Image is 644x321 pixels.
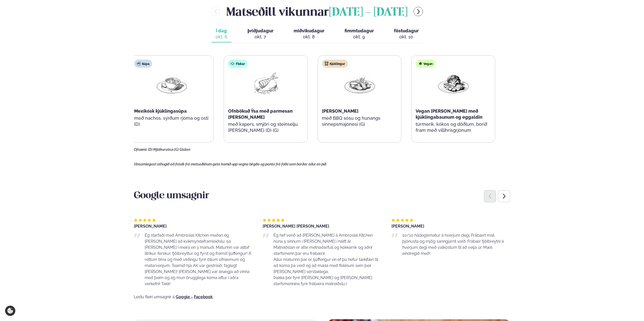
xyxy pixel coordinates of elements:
div: [PERSON_NAME] [PERSON_NAME] [263,224,381,228]
div: okt. 10 [394,34,419,40]
p: með BBQ sósu og hunangs sinnepsmajónesi (G) [322,115,397,127]
p: Matreiðslan er afar metnaðarfull og kokkarnir og aðrir starfsmenn þar eru frábærir. [273,244,381,257]
div: okt. 7 [248,34,273,40]
h2: Matseðill vikunnar [226,3,408,20]
a: Google - [176,295,193,299]
span: þriðjudagur [248,28,273,33]
div: [PERSON_NAME] [391,224,510,228]
span: föstudagur [394,28,419,33]
span: Mexíkósk kjúklingasúpa [134,108,187,114]
button: menu-btn-left [211,7,220,16]
div: Fiskur [228,60,248,68]
span: fimmtudagur [345,28,374,33]
p: Þakka þér fyrir [PERSON_NAME] og [PERSON_NAME] starfsmennina fyrir frábæra matreiðslu:) [273,275,381,287]
img: Vegan.svg [418,62,422,66]
span: Ég starfaði með Ambrosial Kitchen meðan ég [PERSON_NAME] að kvikmyndaframleiðslu. 50 [PERSON_NAME... [145,233,251,286]
a: Cookie settings [5,306,15,316]
a: Facebook [194,295,213,299]
span: (D) Mjólkurvörur, [148,147,174,152]
p: með kapers, smjöri og steinselju [PERSON_NAME] (D) (G) [228,121,303,133]
p: Ég hef verið að [PERSON_NAME] á Ambrosial Kitchen núna 5 sinnum í [PERSON_NAME] í hálft ár. [273,232,381,244]
div: okt. 6 [216,34,227,40]
span: Í dag [216,28,227,34]
img: soup.svg [137,62,141,66]
div: okt. 9 [345,34,374,40]
span: Lestu fleiri umsagnir á [134,294,175,299]
span: Ofnbökuð Ýsa með parmesan [PERSON_NAME] [228,108,293,120]
img: Vegan.png [437,72,469,95]
img: Soup.png [156,72,188,95]
span: miðvikudagur [294,28,324,33]
button: föstudagur okt. 10 [390,26,423,42]
div: Next slide [498,190,510,202]
div: Previous slide [484,190,496,202]
p: túrmerik, kókos og döðlum, borið fram með villihrísgrjónum [416,121,491,133]
div: [PERSON_NAME] [134,224,253,228]
div: Kjúklingur [322,60,348,68]
button: fimmtudagur okt. 9 [341,26,378,42]
span: [PERSON_NAME] [322,108,358,114]
span: 10/10 hádegismatur á hverjum degi. Frábært mat, þjónusta og mjög sanngjarnt verð. Frábær fjölbrey... [402,233,504,256]
button: miðvikudagur okt. 8 [290,26,328,42]
p: með nachos, sýrðum rjóma og osti (D) [134,115,209,127]
img: Chicken-wings-legs.png [343,72,376,95]
img: chicken.svg [324,62,328,66]
div: Vegan [416,60,435,68]
span: (G) Glúten [174,147,190,152]
span: Vinsamlegast athugið að frávik frá matseðlinum geta komið upp vegna birgða og panta frá fólki sem... [134,162,327,166]
button: menu-btn-right [414,7,423,16]
img: fish.svg [231,62,235,66]
h3: Google umsagnir [134,190,510,202]
span: [DATE] - [DATE] [329,7,408,18]
button: þriðjudagur okt. 7 [243,26,278,42]
img: Fish.png [250,72,282,95]
span: Vegan [PERSON_NAME] með kjúklingabaunum og eggaldin [416,108,482,120]
div: Súpa [134,60,152,68]
button: Í dag okt. 6 [211,26,231,42]
div: okt. 8 [294,34,324,40]
span: Ofnæmi: [134,147,147,152]
p: Allur maturinn þar er ljúffengur en ef þú hefur tækifæri til að koma þá verð ég að mæla með fiski... [273,257,381,275]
